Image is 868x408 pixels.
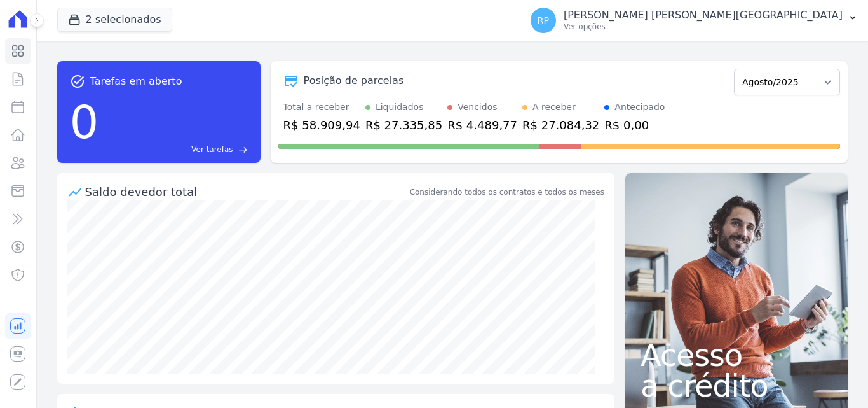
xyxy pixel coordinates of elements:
[641,370,832,401] span: a crédito
[104,144,247,155] a: Ver tarefas east
[238,145,248,155] span: east
[538,16,549,25] span: RP
[57,8,172,32] button: 2 selecionados
[410,186,604,198] div: Considerando todos os contratos e todos os meses
[85,183,407,200] div: Saldo devedor total
[641,340,832,370] span: Acesso
[283,101,360,114] div: Total a receber
[376,101,424,114] div: Liquidados
[532,101,576,114] div: A receber
[564,22,843,32] p: Ver opções
[447,116,517,134] div: R$ 4.489,77
[283,116,360,134] div: R$ 58.909,94
[564,9,843,22] p: [PERSON_NAME] [PERSON_NAME][GEOGRAPHIC_DATA]
[70,74,85,89] span: task_alt
[520,3,868,38] button: RP [PERSON_NAME] [PERSON_NAME][GEOGRAPHIC_DATA] Ver opções
[70,89,99,155] div: 0
[604,116,665,134] div: R$ 0,00
[191,144,233,155] span: Ver tarefas
[458,101,497,114] div: Vencidos
[90,74,182,89] span: Tarefas em aberto
[304,73,404,88] div: Posição de parcelas
[365,116,442,134] div: R$ 27.335,85
[614,101,665,114] div: Antecipado
[522,116,599,134] div: R$ 27.084,32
